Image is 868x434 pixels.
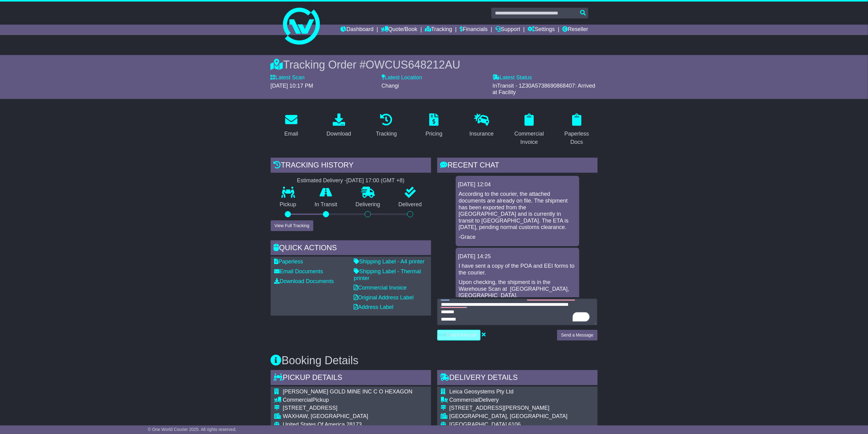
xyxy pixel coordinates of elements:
a: Commercial Invoice [509,111,550,148]
div: Email [284,130,298,138]
a: Download [323,111,355,140]
div: Commercial Invoice [513,130,546,146]
p: Delivered [389,201,431,208]
p: -Grace [459,234,576,241]
a: Pricing [422,111,446,140]
span: 28173 [347,421,362,428]
div: Download [327,130,351,138]
span: OWCUS648212AU [366,58,460,71]
span: 6106 [509,421,521,428]
a: Insurance [465,111,498,140]
div: [STREET_ADDRESS][PERSON_NAME] [450,405,568,412]
a: Tracking [425,25,452,35]
span: [PERSON_NAME] GOLD MINE INC C O HEXAGON [283,389,413,395]
a: Tracking [372,111,401,140]
span: Changi [382,83,399,89]
a: Dashboard [341,25,374,35]
div: RECENT CHAT [437,158,598,174]
textarea: To enrich screen reader interactions, please activate Accessibility in Grammarly extension settings [437,299,598,325]
div: Pricing [426,130,442,138]
a: Email Documents [274,268,323,274]
span: InTransit - 1Z30A5738690868407: Arrived at Facility [493,83,595,96]
span: Commercial [283,397,312,403]
span: Leica Geosystems Pty Ltd [450,389,514,395]
a: Quote/Book [381,25,417,35]
a: Download Documents [274,278,334,284]
div: Insurance [469,130,494,138]
a: Paperless Docs [556,111,598,148]
a: Reseller [562,25,588,35]
div: Tracking [376,130,397,138]
span: [GEOGRAPHIC_DATA] [450,421,507,428]
label: Latest Location [382,74,422,81]
span: United States Of America [283,421,345,428]
a: Financials [460,25,488,35]
label: Latest Status [493,74,532,81]
div: [DATE] 14:25 [458,253,577,260]
span: © One World Courier 2025. All rights reserved. [148,427,237,432]
a: Shipping Label - A4 printer [354,258,425,265]
a: Original Address Label [354,294,414,301]
div: Delivery [450,397,568,404]
p: Upon checking, the shipment is in the Warehouse Scan at [GEOGRAPHIC_DATA], [GEOGRAPHIC_DATA], [GE... [459,279,576,306]
a: Shipping Label - Thermal printer [354,268,421,281]
div: WAXHAW, [GEOGRAPHIC_DATA] [283,413,427,420]
a: Paperless [274,258,303,265]
div: [GEOGRAPHIC_DATA], [GEOGRAPHIC_DATA] [450,413,568,420]
div: Tracking history [271,158,431,174]
div: Paperless Docs [560,130,594,146]
h3: Booking Details [271,354,598,367]
a: Commercial Invoice [354,285,407,291]
p: According to the courier, the attached documents are already on file. The shipment has been expor... [459,191,576,231]
p: In Transit [305,201,347,208]
div: Pickup Details [271,370,431,387]
div: [DATE] 17:00 (GMT +8) [347,177,405,184]
span: Commercial [450,397,479,403]
div: Tracking Order # [271,58,598,71]
p: Pickup [271,201,306,208]
p: Delivering [347,201,390,208]
span: [DATE] 10:17 PM [271,83,313,89]
button: Send a Message [557,330,597,341]
div: Pickup [283,397,427,404]
div: Quick Actions [271,240,431,257]
a: Settings [528,25,555,35]
p: I have sent a copy of the POA and EEI forms to the courier. [459,263,576,276]
button: View Full Tracking [271,220,313,231]
a: Support [495,25,520,35]
div: [DATE] 12:04 [458,181,577,188]
div: Delivery Details [437,370,598,387]
div: Estimated Delivery - [271,177,431,184]
a: Address Label [354,304,394,310]
a: Email [280,111,302,140]
div: [STREET_ADDRESS] [283,405,427,412]
label: Latest Scan [271,74,305,81]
